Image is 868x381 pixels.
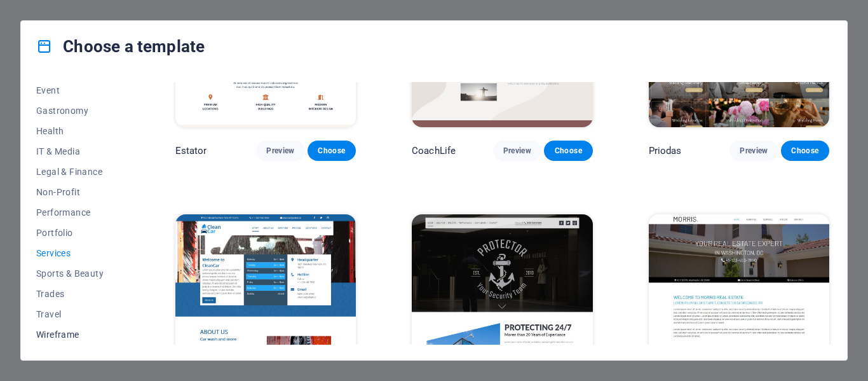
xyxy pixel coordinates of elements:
[36,309,119,319] span: Travel
[36,121,119,141] button: Health
[503,146,531,156] span: Preview
[36,36,205,57] h4: Choose a template
[175,144,207,157] p: Estator
[36,228,119,238] span: Portfolio
[412,144,456,157] p: CoachLife
[412,214,592,381] img: Protector
[36,223,119,243] button: Portfolio
[649,144,682,157] p: Priodas
[36,126,119,136] span: Health
[36,263,119,284] button: Sports & Beauty
[36,162,119,182] button: Legal & Finance
[740,146,768,156] span: Preview
[36,329,119,340] span: Wireframe
[36,187,119,197] span: Non-Profit
[36,100,119,121] button: Gastronomy
[36,284,119,304] button: Trades
[36,182,119,202] button: Non-Profit
[554,146,582,156] span: Choose
[36,167,119,177] span: Legal & Finance
[36,248,119,258] span: Services
[36,304,119,324] button: Travel
[318,146,346,156] span: Choose
[36,106,119,116] span: Gastronomy
[544,141,592,161] button: Choose
[256,141,304,161] button: Preview
[36,289,119,299] span: Trades
[781,141,829,161] button: Choose
[36,207,119,218] span: Performance
[729,141,778,161] button: Preview
[175,214,356,381] img: CleanCar
[36,268,119,279] span: Sports & Beauty
[308,141,356,161] button: Choose
[36,80,119,100] button: Event
[266,146,294,156] span: Preview
[649,214,829,381] img: Morris Real Estate
[36,202,119,223] button: Performance
[36,243,119,263] button: Services
[791,146,819,156] span: Choose
[36,324,119,345] button: Wireframe
[36,85,119,95] span: Event
[493,141,541,161] button: Preview
[36,146,119,156] span: IT & Media
[36,141,119,162] button: IT & Media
